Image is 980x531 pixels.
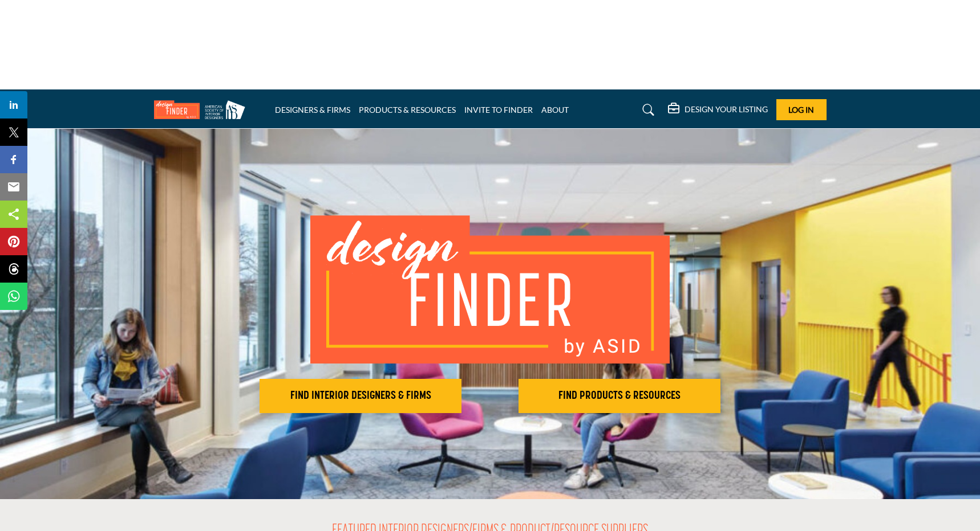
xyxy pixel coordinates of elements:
span: Log In [788,105,814,115]
a: INVITE TO FINDER [464,105,533,115]
a: Search [631,101,662,119]
a: ABOUT [541,105,569,115]
h2: FIND INTERIOR DESIGNERS & FIRMS [263,389,458,403]
img: Site Logo [154,100,251,119]
div: DESIGN YOUR LISTING [668,103,768,117]
a: PRODUCTS & RESOURCES [359,105,456,115]
button: Log In [776,99,827,120]
h5: DESIGN YOUR LISTING [685,104,768,115]
a: DESIGNERS & FIRMS [275,105,350,115]
h2: FIND PRODUCTS & RESOURCES [522,389,717,403]
button: FIND PRODUCTS & RESOURCES [519,379,720,413]
img: image [310,215,670,363]
button: FIND INTERIOR DESIGNERS & FIRMS [260,379,461,413]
